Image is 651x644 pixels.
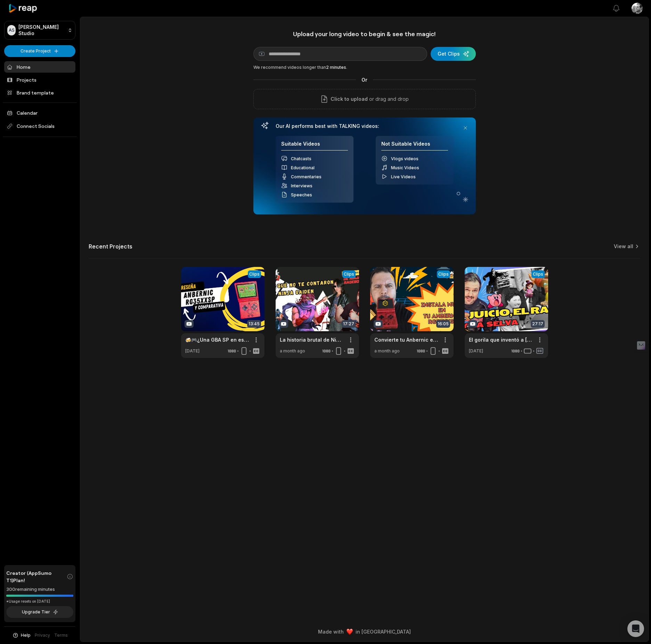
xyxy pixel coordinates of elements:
[253,64,476,71] div: We recommend videos longer than .
[4,45,75,57] button: Create Project
[4,120,75,132] span: Connect Socials
[614,243,633,250] a: View all
[291,183,312,188] span: Interviews
[6,606,73,618] button: Upgrade Tier
[18,24,65,36] p: [PERSON_NAME] Studio
[6,599,73,604] div: *Usage resets on [DATE]
[391,156,418,161] span: Vlogs videos
[54,632,68,638] a: Terms
[368,95,409,103] p: or drag and drop
[347,629,353,635] img: heart emoji
[469,336,533,343] a: El gorila que inventó a [PERSON_NAME]: juicio y secretos | La historia detrás de [PERSON_NAME] | ...
[21,632,31,638] span: Help
[4,107,75,119] a: Calendar
[89,243,132,250] h2: Recent Projects
[391,165,419,170] span: Music Videos
[291,156,311,161] span: Chatcasts
[12,632,31,638] button: Help
[331,95,368,103] span: Click to upload
[280,336,344,343] a: La historia brutal de Ninja Gaiden | NES, Xbox, OVAs y el regreso de Ryu en Ragebound | LHDDG
[291,174,322,179] span: Commentaries
[374,336,438,343] a: Convierte tu Anbernic en una máquina retro definitiva| Guía para instalar MUOS en la RG35XXSP | BNP
[276,123,454,129] h3: Our AI performs best with TALKING videos:
[4,87,75,98] a: Brand template
[431,47,476,61] button: Get Clips
[185,336,249,343] a: 🍻🎮¿Una GBA SP en esteroides? | Review de la Anbernic RG35XXSP
[627,620,644,637] div: Open Intercom Messenger
[391,174,416,179] span: Live Videos
[7,25,16,35] div: AS
[253,30,476,38] h1: Upload your long video to begin & see the magic!
[6,569,67,584] span: Creator (AppSumo T1) Plan!
[291,165,315,170] span: Educational
[381,141,448,151] h4: Not Suitable Videos
[4,61,75,73] a: Home
[281,141,348,151] h4: Suitable Videos
[356,76,373,83] span: Or
[291,192,312,197] span: Speeches
[87,628,642,635] div: Made with in [GEOGRAPHIC_DATA]
[326,65,346,70] span: 2 minutes
[4,74,75,85] a: Projects
[6,586,73,593] div: 300 remaining minutes
[35,632,50,638] a: Privacy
